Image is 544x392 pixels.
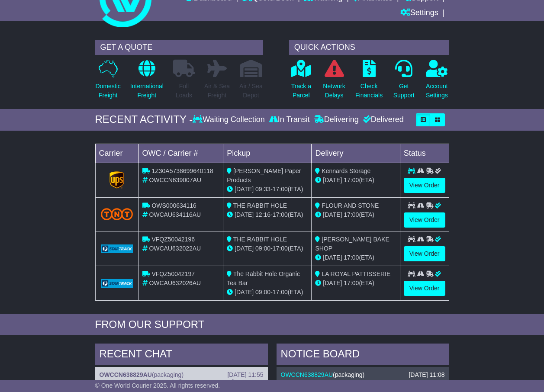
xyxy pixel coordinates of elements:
td: Status [400,144,449,163]
a: OWCCN638829AU [281,371,333,378]
img: GetCarrierServiceLogo [101,244,133,253]
span: 17:00 [344,177,359,183]
a: Track aParcel [291,59,312,105]
td: OWC / Carrier # [138,144,223,163]
div: - (ETA) [227,185,308,194]
p: Network Delays [323,82,345,100]
div: In Transit [267,115,312,125]
div: Delivering [312,115,361,125]
span: LA ROYAL PATTISSERIE [322,270,390,277]
span: Kennards Storage [322,167,370,174]
div: (ETA) [315,176,396,185]
span: [DATE] [235,211,254,218]
a: View Order [404,178,445,193]
div: ( ) [281,371,445,379]
div: (ETA) [315,279,396,288]
span: [DATE] [235,289,254,296]
div: [DATE] 11:55 [227,371,263,379]
a: AccountSettings [425,59,448,105]
p: International Freight [130,82,164,100]
a: View Order [404,281,445,296]
div: Delivered [361,115,404,125]
span: [PERSON_NAME] Paper Products [227,167,301,183]
a: View Order [404,246,445,261]
span: OWCCN639007AU [149,177,201,183]
img: TNT_Domestic.png [101,208,133,220]
span: OWCAU632022AU [149,245,201,252]
p: Domestic Freight [96,82,121,100]
span: © One World Courier 2025. All rights reserved. [95,382,220,389]
p: Track a Parcel [291,82,311,100]
p: Air & Sea Freight [204,82,230,100]
span: [PERSON_NAME] BAKE SHOP [315,236,389,252]
span: THE RABBIT HOLE [233,202,287,209]
td: Pickup [223,144,312,163]
span: [DATE] [235,245,254,252]
p: Check Financials [355,82,383,100]
p: Get Support [393,82,415,100]
span: 12:16 [255,211,270,218]
a: InternationalFreight [130,59,164,105]
span: OWCAU634116AU [149,211,201,218]
div: (ETA) [315,210,396,219]
div: QUICK ACTIONS [289,40,449,55]
p: Air / Sea Depot [239,82,263,100]
span: [DATE] [323,280,342,286]
span: The Rabbit Hole Organic Tea Bar [227,270,300,286]
a: View Order [404,212,445,228]
div: NOTICE BOARD [277,344,449,367]
span: packaging [154,371,182,378]
a: Settings [400,6,438,21]
span: VFQZ50042197 [151,270,195,277]
div: GET A QUOTE [95,40,263,55]
span: OWS000634116 [151,202,196,209]
span: 17:00 [344,280,359,286]
p: Full Loads [173,82,195,100]
span: VFQZ50042196 [151,236,195,243]
span: 09:00 [255,245,270,252]
div: (ETA) [315,253,396,262]
div: Waiting Collection [193,115,267,125]
span: [DATE] [323,211,342,218]
span: THE RABBIT HOLE [233,236,287,243]
a: DomesticFreight [95,59,121,105]
a: NetworkDelays [322,59,345,105]
span: [DATE] [235,186,254,193]
a: OWCCN638829AU [100,371,152,378]
td: Delivery [312,144,400,163]
div: ( ) [100,371,264,379]
div: - (ETA) [227,210,308,219]
span: [DATE] [323,254,342,261]
div: RECENT ACTIVITY - [95,113,193,126]
img: GetCarrierServiceLogo [101,279,133,288]
span: packaging [335,371,363,378]
span: 17:00 [344,211,359,218]
a: CheckFinancials [355,59,383,105]
div: [DATE] 11:08 [409,371,444,379]
span: 1Z30A5738699640118 [151,167,213,174]
span: 17:00 [273,186,288,193]
img: GetCarrierServiceLogo [109,171,124,189]
span: 09:00 [255,289,270,296]
div: RECENT CHAT [95,344,268,367]
p: Account Settings [426,82,448,100]
a: GetSupport [393,59,415,105]
span: 17:00 [273,211,288,218]
span: 17:00 [273,245,288,252]
div: - (ETA) [227,244,308,253]
span: 17:00 [344,254,359,261]
span: 09:33 [255,186,270,193]
div: - (ETA) [227,288,308,297]
span: [DATE] [323,177,342,183]
span: FLOUR AND STONE [322,202,379,209]
span: OWCAU632026AU [149,280,201,286]
div: FROM OUR SUPPORT [95,318,449,331]
span: 17:00 [273,289,288,296]
td: Carrier [95,144,138,163]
